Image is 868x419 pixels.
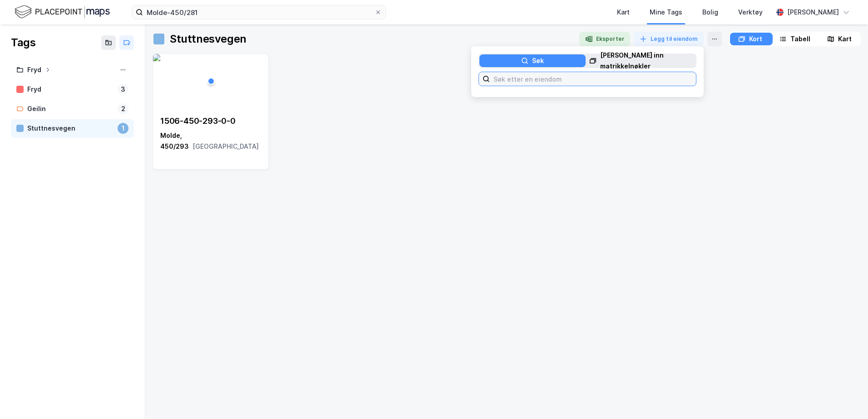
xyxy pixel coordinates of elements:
[170,32,247,46] div: Stuttnesvegen
[11,119,134,138] a: Stuttnesvegen1
[143,5,375,19] input: Søk på adresse, matrikkel, gårdeiere, leietakere eller personer
[15,4,110,20] img: logo.f888ab2527a4732fd821a326f86c7f29.svg
[600,50,695,72] div: [PERSON_NAME] inn matrikkelnøkler
[532,55,544,66] div: Søk
[153,54,160,61] img: 256x120
[11,80,134,99] a: Fryd3
[490,72,696,86] input: Søk etter en eiendom
[27,84,114,95] div: Fryd
[634,32,704,46] button: Legg til eiendom
[160,116,261,127] div: 1506-450-293-0-0
[838,34,852,44] div: Kart
[118,103,128,114] div: 2
[823,375,868,419] iframe: Chat Widget
[11,100,134,118] a: Geilin2
[650,7,682,18] div: Mine Tags
[702,7,718,18] div: Bolig
[749,34,762,44] div: Kort
[738,7,763,18] div: Verktøy
[118,84,128,95] div: 3
[11,35,35,50] div: Tags
[27,64,41,76] div: Fryd
[192,142,259,150] span: [GEOGRAPHIC_DATA]
[617,7,630,18] div: Kart
[27,123,114,134] div: Stuttnesvegen
[579,32,630,46] button: Eksporter
[118,123,128,134] div: 1
[787,7,839,18] div: [PERSON_NAME]
[27,103,114,115] div: Geilin
[823,375,868,419] div: Kontrollprogram for chat
[790,34,810,44] div: Tabell
[160,130,261,152] div: Molde, 450/293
